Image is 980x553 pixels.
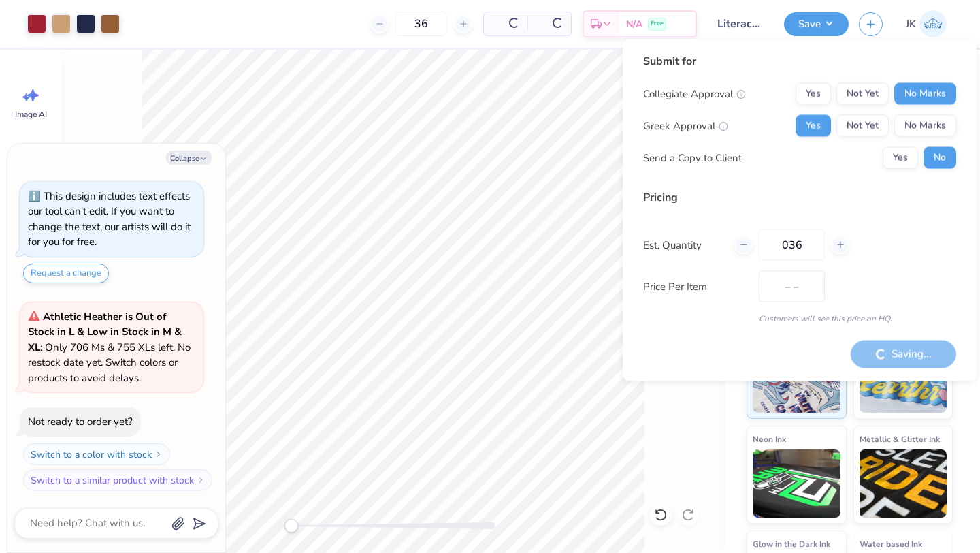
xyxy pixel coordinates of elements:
[28,415,133,428] div: Not ready to order yet?
[651,19,664,29] span: Free
[28,310,182,354] strong: Athletic Heather is Out of Stock in L & Low in Stock in M & XL
[924,147,956,169] button: No
[626,17,642,31] span: N/A
[860,537,922,551] span: Water based Ink
[707,10,774,37] input: Untitled Design
[643,53,956,69] div: Submit for
[28,310,191,385] span: : Only 706 Ms & 755 XLs left. No restock date yet. Switch colors or products to avoid delays.
[796,115,831,137] button: Yes
[894,115,956,137] button: No Marks
[197,476,205,484] img: Switch to a similar product with stock
[836,115,889,137] button: Not Yet
[643,189,956,206] div: Pricing
[883,147,918,169] button: Yes
[395,12,448,36] input: – –
[860,432,940,446] span: Metallic & Glitter Ink
[759,230,825,261] input: – –
[643,86,746,101] div: Collegiate Approval
[894,83,956,105] button: No Marks
[284,519,298,533] div: Accessibility label
[643,118,728,133] div: Greek Approval
[23,443,170,465] button: Switch to a color with stock
[753,432,786,446] span: Neon Ink
[796,83,831,105] button: Yes
[643,279,749,294] label: Price Per Item
[643,313,956,325] div: Customers will see this price on HQ.
[23,264,109,283] button: Request a change
[643,150,742,165] div: Send a Copy to Client
[784,12,849,36] button: Save
[28,189,191,249] div: This design includes text effects our tool can't edit. If you want to change the text, our artist...
[900,10,953,37] a: JK
[643,237,724,253] label: Est. Quantity
[860,449,947,518] img: Metallic & Glitter Ink
[753,449,840,518] img: Neon Ink
[23,469,212,491] button: Switch to a similar product with stock
[919,10,947,37] img: Joshua Kelley
[836,83,889,105] button: Not Yet
[154,450,163,458] img: Switch to a color with stock
[906,16,916,32] span: JK
[166,151,212,165] button: Collapse
[15,109,47,120] span: Image AI
[753,537,830,551] span: Glow in the Dark Ink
